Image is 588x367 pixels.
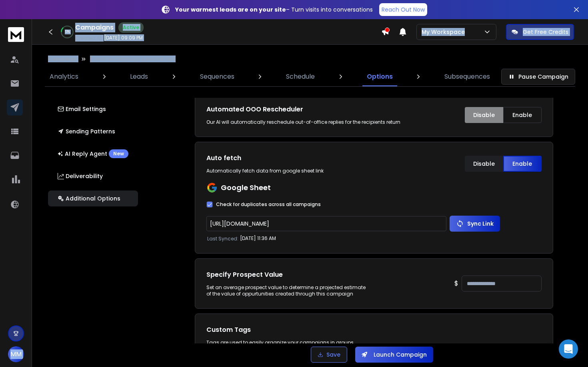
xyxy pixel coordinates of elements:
[206,119,400,125] p: Our AI will automatically reschedule out-of-office replies for the recipients return
[175,6,286,14] strong: Your warmest leads are on your site
[210,220,269,228] a: [URL][DOMAIN_NAME]
[422,28,468,36] p: My Workspace
[104,35,143,41] p: [DATE] 09:09 PM
[48,56,77,62] button: Campaign
[58,172,103,180] p: Deliverability
[465,107,503,123] button: Disable
[206,153,366,163] h1: Auto fetch
[109,149,128,158] div: New
[467,220,494,228] p: Sync Link
[362,67,398,86] a: Options
[58,127,115,135] p: Sending Patterns
[311,347,347,363] button: Save
[65,30,70,34] p: 13 %
[48,190,138,206] button: Additional Options
[8,346,24,362] button: MM
[58,105,106,113] p: Email Settings
[216,201,321,208] label: Check for duplicates across all campaigns
[523,28,568,36] p: Get Free Credits
[559,339,578,359] div: Open Intercom Messenger
[90,56,176,62] p: Combine Campaign personal care
[48,168,138,184] button: Deliverability
[503,156,542,172] button: Enable
[206,105,400,114] h1: Automated OOO Rescheduler
[355,347,433,363] button: Launch Campaign
[240,235,276,242] p: [DATE] 11:36 AM
[130,72,148,81] p: Leads
[444,72,490,81] p: Subsequences
[281,67,320,86] a: Schedule
[125,67,153,86] a: Leads
[221,182,271,193] p: Google Sheet
[207,236,238,242] p: Last Synced:
[206,325,542,335] h1: Custom Tags
[118,22,144,33] div: Active
[465,156,503,172] button: Disable
[454,279,458,288] p: $
[286,72,315,81] p: Schedule
[75,35,102,42] p: Created At:
[379,3,427,16] a: Reach Out Now
[48,101,138,117] button: Email Settings
[382,6,425,14] p: Reach Out Now
[58,149,128,158] p: AI Reply Agent
[503,107,542,123] button: Enable
[195,67,239,86] a: Sequences
[175,6,373,14] p: – Turn visits into conversations
[367,72,393,81] p: Options
[206,168,366,174] div: Automatically fetch data from google sheet link
[48,123,138,139] button: Sending Patterns
[506,24,574,40] button: Get Free Credits
[8,27,24,42] img: logo
[75,23,114,32] h1: Campaigns
[440,67,495,86] a: Subsequences
[450,216,500,232] button: Sync Link
[206,339,542,346] p: Tags are used to easily organize your campaigns in groups
[45,67,83,86] a: Analytics
[48,146,138,162] button: AI Reply AgentNew
[58,194,120,202] p: Additional Options
[50,72,78,81] p: Analytics
[206,284,366,297] div: Set an average prospect value to determine a projected estimate of the value of oppurtunities cre...
[206,270,366,280] h1: Specify Prospect Value
[501,69,575,85] button: Pause Campaign
[200,72,234,81] p: Sequences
